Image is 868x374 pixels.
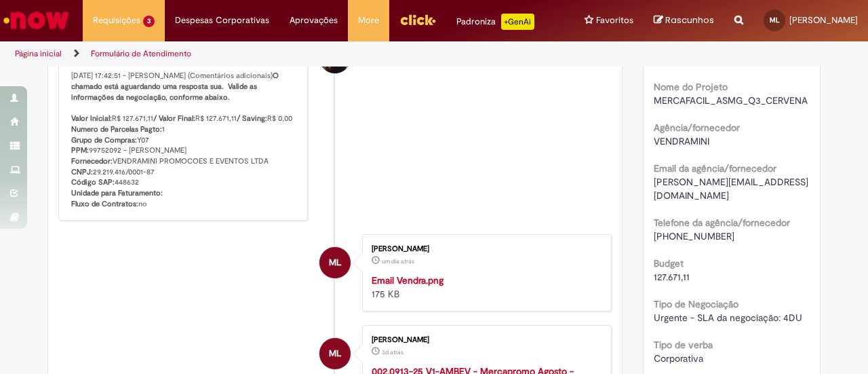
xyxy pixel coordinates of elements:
span: VENDRAMINI [654,135,709,147]
b: Fluxo de Contratos: [71,199,138,209]
p: [DATE] 17:42:51 - [PERSON_NAME] (Comentários adicionais) R$ 127.671,11 R$ 127.671,11 R$ 0,00 1 Y0... [71,71,297,209]
p: +GenAi [501,14,534,30]
b: Fornecedor: [71,156,113,166]
span: 3 [143,16,155,27]
b: Email da agência/fornecedor [654,162,776,174]
b: CNPJ: [71,167,93,177]
span: ML [329,337,341,370]
span: More [358,14,379,27]
b: Código SAP: [71,177,115,187]
div: Mariana Machado Lasmar [319,338,351,369]
time: 27/08/2025 10:29:24 [382,257,414,265]
b: Unidade para Faturamento: [71,188,163,198]
span: MERCAFACIL_ASMG_Q3_CERVENA [654,94,808,107]
div: 175 KB [372,274,597,301]
b: Numero de Parcelas Pagto: [71,124,162,134]
a: Email Vendra.png [372,274,443,286]
span: Favoritos [596,14,633,27]
img: ServiceNow [1,7,71,34]
span: 127.671,11 [654,271,690,283]
span: Corporativa [654,352,703,364]
time: 25/08/2025 13:47:00 [382,348,403,356]
div: Padroniza [456,14,534,30]
b: PPM: [71,145,89,155]
div: [PERSON_NAME] [372,245,597,253]
span: Despesas Corporativas [175,14,269,27]
a: Formulário de Atendimento [91,48,191,59]
span: Urgente - SLA da negociação: 4DU [654,312,802,324]
span: [PHONE_NUMBER] [654,230,734,242]
span: 3d atrás [382,348,403,356]
b: / Saving: [237,113,267,124]
span: Requisições [93,14,140,27]
a: Rascunhos [654,14,714,27]
a: Página inicial [15,48,62,59]
div: Mariana Machado Lasmar [319,247,351,278]
ul: Trilhas de página [10,41,568,67]
img: click_logo_yellow_360x200.png [399,10,436,30]
b: Grupo de Compras: [71,135,137,145]
span: um dia atrás [382,257,414,265]
span: ML [770,16,780,24]
b: / Valor Final: [153,113,195,124]
span: [PERSON_NAME][EMAIL_ADDRESS][DOMAIN_NAME] [654,176,808,202]
div: [PERSON_NAME] [372,336,597,344]
span: [PERSON_NAME] [789,14,858,26]
b: Telefone da agência/fornecedor [654,217,790,229]
b: Budget [654,257,684,269]
b: Tipo de verba [654,339,713,351]
span: ML [329,246,341,279]
b: Nome do Projeto [654,81,728,93]
span: Rascunhos [665,14,714,26]
b: Agência/fornecedor [654,121,740,134]
span: Aprovações [290,14,338,27]
b: Tipo de Negociação [654,298,738,310]
b: O chamado está aguardando uma resposta sua. Valide as informações da negociação, conforme abaixo.... [71,71,281,124]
